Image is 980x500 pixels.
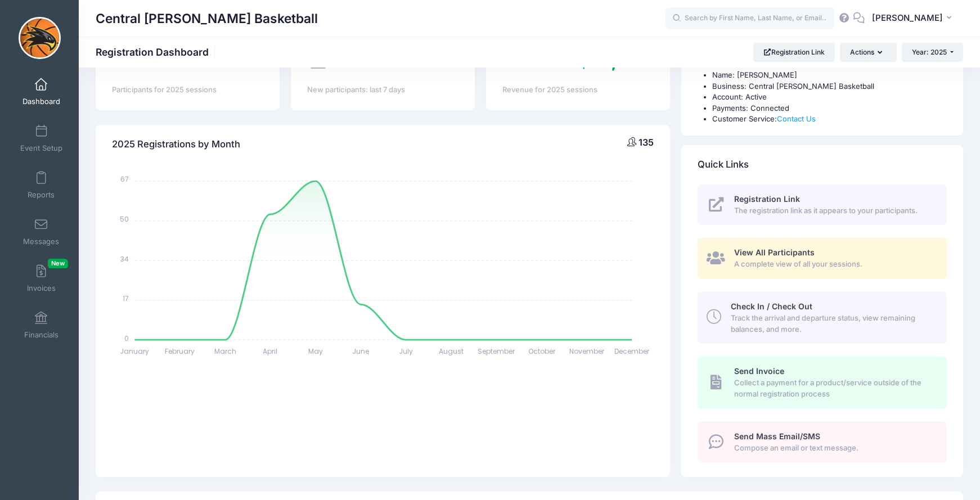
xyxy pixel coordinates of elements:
span: Collect a payment for a product/service outside of the normal registration process [734,377,934,399]
button: [PERSON_NAME] [865,6,963,31]
tspan: March [214,346,236,356]
li: Customer Service: [712,114,946,125]
span: Send Invoice [734,366,784,376]
h1: Central [PERSON_NAME] Basketball [96,6,318,31]
tspan: 34 [121,254,129,263]
tspan: 67 [121,174,129,184]
span: [PERSON_NAME] [872,12,943,24]
a: Registration Link [753,43,835,62]
span: 135 [639,137,654,148]
div: Participants for 2025 sessions [112,84,263,96]
span: Messages [23,237,59,246]
a: Send Invoice Collect a payment for a product/service outside of the normal registration process [698,357,946,408]
span: View All Participants [734,247,815,257]
tspan: July [399,346,413,356]
div: New participants: last 7 days [307,84,458,96]
a: Dashboard [15,72,68,111]
tspan: February [165,346,195,356]
span: Financials [24,330,59,340]
a: Check In / Check Out Track the arrival and departure status, view remaining balances, and more. [698,292,946,344]
a: InvoicesNew [15,259,68,298]
input: Search by First Name, Last Name, or Email... [666,7,834,30]
span: Registration Link [734,194,800,204]
a: Reports [15,165,68,205]
span: Year: 2025 [912,48,947,56]
button: Year: 2025 [902,43,963,62]
tspan: November [569,346,605,356]
h4: 2025 Registrations by Month [112,128,240,160]
tspan: 0 [125,333,129,343]
div: Revenue for 2025 sessions [502,84,654,96]
span: Reports [28,190,55,200]
tspan: 50 [120,214,129,224]
a: Financials [15,305,68,345]
tspan: August [439,346,464,356]
span: Send Mass Email/SMS [734,431,820,441]
span: Invoices [27,283,56,293]
a: Registration Link The registration link as it appears to your participants. [698,184,946,226]
tspan: May [308,346,323,356]
span: Compose an email or text message. [734,443,934,454]
span: Event Setup [20,143,62,153]
tspan: October [528,346,556,356]
span: New [48,259,68,268]
tspan: December [615,346,650,356]
a: Send Mass Email/SMS Compose an email or text message. [698,421,946,462]
li: Name: [PERSON_NAME] [712,70,946,81]
tspan: January [120,346,150,356]
tspan: June [352,346,369,356]
span: The registration link as it appears to your participants. [734,205,934,217]
span: Check In / Check Out [731,301,812,311]
a: Contact Us [777,114,816,123]
li: Payments: Connected [712,103,946,114]
tspan: September [478,346,515,356]
button: Actions [840,43,896,62]
a: View All Participants A complete view of all your sessions. [698,238,946,279]
a: Messages [15,212,68,251]
li: Business: Central [PERSON_NAME] Basketball [712,81,946,92]
a: Event Setup [15,119,68,158]
img: Central Lee Basketball [19,17,61,59]
tspan: April [263,346,278,356]
h4: Quick Links [698,148,749,181]
span: A complete view of all your sessions. [734,259,934,270]
span: Track the arrival and departure status, view remaining balances, and more. [731,313,934,335]
span: Dashboard [23,97,60,106]
tspan: 17 [123,294,129,303]
h1: Registration Dashboard [96,46,218,58]
li: Account: Active [712,92,946,103]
